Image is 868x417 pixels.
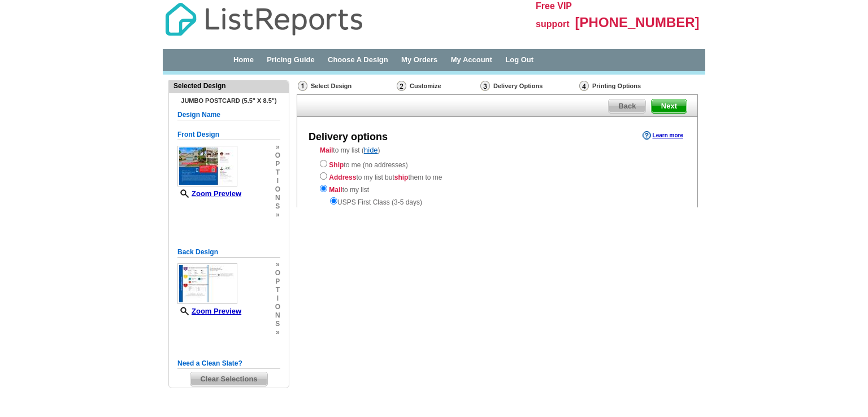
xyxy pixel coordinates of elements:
span: Free VIP support [536,1,572,29]
span: i [275,177,280,185]
div: Select Design [297,80,396,94]
strong: Mail [329,186,342,194]
span: n [275,194,280,202]
span: Back [609,99,645,113]
img: Printing Options & Summary [579,81,589,91]
span: s [275,202,280,211]
div: Selected Design [169,81,289,91]
div: Delivery options [309,130,388,145]
img: small-thumb.jpg [177,263,237,304]
img: small-thumb.jpg [177,146,237,186]
div: to my list ( ) [297,145,697,207]
a: Choose A Design [328,55,388,64]
h4: Jumbo Postcard (5.5" x 8.5") [177,97,280,104]
span: » [275,143,280,151]
span: i [275,294,280,303]
img: Delivery Options [480,81,490,91]
a: Log Out [505,55,533,64]
span: Next [652,99,687,113]
span: o [275,185,280,194]
h5: Need a Clean Slate? [177,358,280,369]
span: » [275,260,280,269]
span: t [275,286,280,294]
span: Clear Selections [190,372,267,386]
a: My Orders [401,55,437,64]
img: Select Design [298,81,307,91]
div: Customize [396,80,479,92]
strong: Address [329,173,356,181]
a: Zoom Preview [177,189,241,198]
span: » [275,211,280,219]
div: Delivery Options [479,80,578,94]
span: » [275,328,280,337]
a: Zoom Preview [177,307,241,315]
a: Back [608,99,646,114]
span: p [275,277,280,286]
span: o [275,269,280,277]
strong: Mail [320,146,333,154]
a: hide [364,146,378,154]
img: Customize [397,81,406,91]
h5: Back Design [177,247,280,258]
strong: Ship [329,161,344,169]
span: s [275,320,280,328]
span: [PHONE_NUMBER] [575,15,700,30]
span: n [275,311,280,320]
div: Printing Options [578,80,679,92]
span: o [275,303,280,311]
div: to me (no addresses) to my list but them to me to my list [320,158,675,207]
div: USPS First Class (3-5 days) [320,195,675,207]
span: o [275,151,280,160]
a: My Account [451,55,492,64]
span: t [275,168,280,177]
strong: ship [394,173,409,181]
a: Pricing Guide [267,55,315,64]
a: Home [233,55,254,64]
h5: Design Name [177,110,280,120]
span: p [275,160,280,168]
h5: Front Design [177,129,280,140]
a: Learn more [643,131,683,140]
